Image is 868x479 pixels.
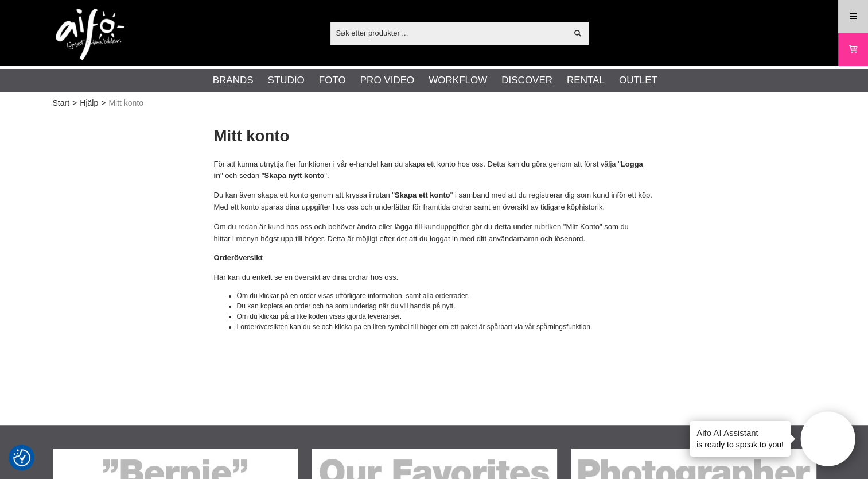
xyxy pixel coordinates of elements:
a: Brands [213,73,254,88]
button: Samtykkepreferanser [13,447,30,468]
a: Pro Video [360,73,414,88]
span: > [101,97,106,109]
a: Foto [319,73,346,88]
li: I orderöversikten kan du se och klicka på en liten symbol till höger om ett paket är spårbart via... [237,322,655,332]
h4: Aifo AI Assistant [696,427,784,439]
a: Studio [268,73,305,88]
span: Hjälp [80,97,98,109]
a: Outlet [619,73,657,88]
img: Revisit consent button [13,449,30,466]
p: Här kan du enkelt se en översikt av dina ordrar hos oss. [214,272,655,284]
li: Om du klickar på en order visas utförligare information, samt alla orderrader. [237,291,655,301]
p: För att kunna utnyttja fler funktioner i vår e-handel kan du skapa ett konto hos oss. Detta kan d... [214,159,655,183]
a: Start [53,97,70,109]
li: Om du klickar på artikelkoden visas gjorda leveranser. [237,311,655,322]
strong: Skapa ett konto [395,191,450,199]
strong: Orderöversikt [214,253,263,262]
a: Workflow [429,73,487,88]
img: logo.png [56,9,124,60]
div: is ready to speak to you! [690,421,791,457]
p: Om du redan är kund hos oss och behöver ändra eller lägga till kunduppgifter gör du detta under r... [214,221,655,245]
li: Du kan kopiera en order och ha som underlag när du vill handla på nytt. [237,301,655,311]
h1: Mitt konto [214,125,655,148]
strong: Skapa nytt konto [264,171,325,180]
span: Mitt konto [108,97,143,109]
strong: Logga in [214,160,643,180]
input: Søk etter produkter ... [330,24,567,41]
a: Rental [567,73,605,88]
p: Du kan även skapa ett konto genom att kryssa i rutan " " i samband med att du registrerar dig som... [214,190,655,214]
a: Discover [501,73,552,88]
span: > [72,97,77,109]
